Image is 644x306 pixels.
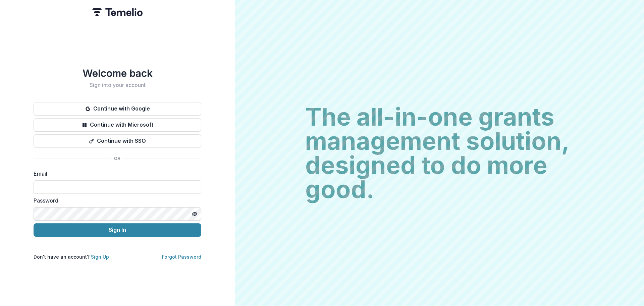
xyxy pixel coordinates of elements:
p: Don't have an account? [34,253,109,260]
label: Password [34,196,197,205]
h2: Sign into your account [34,82,201,88]
a: Sign Up [91,254,109,260]
button: Sign In [34,223,201,237]
h1: Welcome back [34,67,201,79]
button: Toggle password visibility [189,209,200,219]
a: Forgot Password [162,254,201,260]
button: Continue with Google [34,102,201,116]
button: Continue with Microsoft [34,118,201,132]
label: Email [34,170,197,178]
button: Continue with SSO [34,134,201,148]
img: Temelio [92,8,143,16]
